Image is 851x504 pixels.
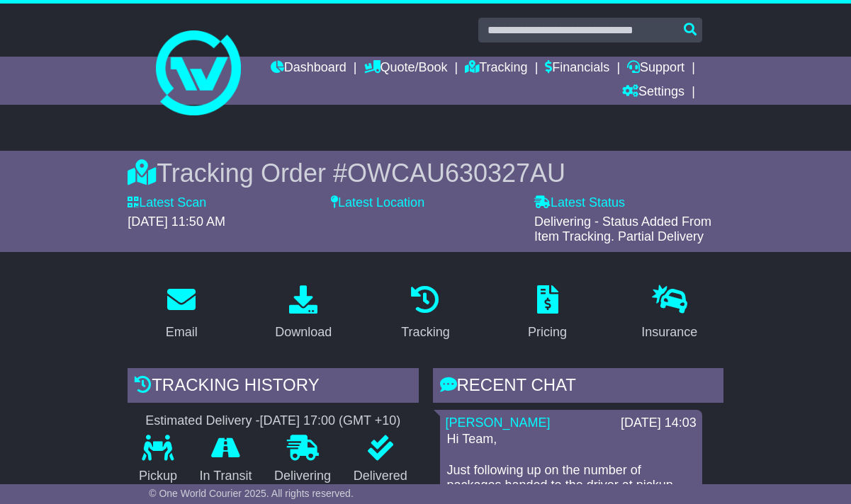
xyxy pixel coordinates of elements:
[188,469,264,484] p: In Transit
[271,57,346,81] a: Dashboard
[632,280,706,347] a: Insurance
[128,413,418,429] div: Estimated Delivery -
[342,469,419,484] p: Delivered
[128,158,723,188] div: Tracking Order #
[433,368,723,406] div: RECENT CHAT
[128,195,206,211] label: Latest Scan
[331,195,424,211] label: Latest Location
[263,469,342,484] p: Delivering
[275,323,332,342] div: Download
[465,57,527,81] a: Tracking
[166,323,198,342] div: Email
[401,323,449,342] div: Tracking
[519,280,576,347] a: Pricing
[545,57,609,81] a: Financials
[266,280,341,347] a: Download
[446,416,551,430] a: [PERSON_NAME]
[128,368,418,406] div: Tracking history
[621,416,697,431] div: [DATE] 14:03
[259,413,400,429] div: [DATE] 17:00 (GMT +10)
[149,488,354,499] span: © One World Courier 2025. All rights reserved.
[347,159,565,188] span: OWCAU630327AU
[627,57,684,81] a: Support
[392,280,458,347] a: Tracking
[641,323,697,342] div: Insurance
[528,323,567,342] div: Pricing
[157,280,207,347] a: Email
[534,214,711,244] span: Delivering - Status Added From Item Tracking. Partial Delivery
[364,57,448,81] a: Quote/Book
[534,195,625,211] label: Latest Status
[622,81,684,105] a: Settings
[128,469,188,484] p: Pickup
[128,214,225,229] span: [DATE] 11:50 AM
